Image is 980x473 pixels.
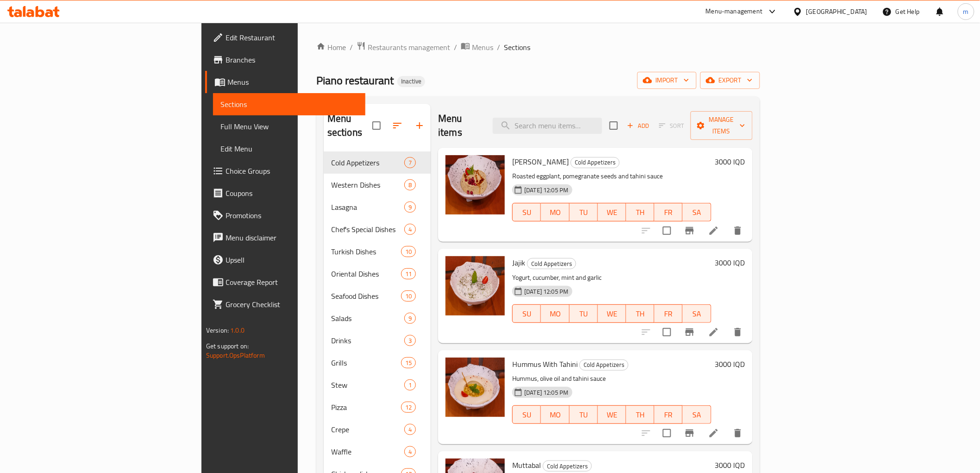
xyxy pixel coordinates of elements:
[331,202,404,213] span: Lasagna
[571,157,620,168] div: Cold Appetizers
[331,313,404,324] span: Salads
[541,203,569,221] button: MO
[324,174,431,196] div: Western Dishes8
[405,381,415,390] span: 1
[324,263,431,285] div: Oriental Dishes11
[404,335,416,346] div: items
[708,327,719,338] a: Edit menu item
[324,441,431,463] div: Waffle4
[405,314,415,323] span: 9
[626,120,651,131] span: Add
[579,359,628,371] div: Cold Appetizers
[331,335,404,346] div: Drinks
[658,408,679,422] span: FR
[402,359,415,367] span: 15
[630,307,651,321] span: TH
[324,151,431,174] div: Cold Appetizers7
[205,204,365,227] a: Promotions
[368,42,450,53] span: Restaurants management
[405,181,415,189] span: 8
[454,42,457,53] li: /
[324,374,431,396] div: Stew1
[626,304,654,323] button: TH
[205,71,365,93] a: Menus
[331,402,401,413] span: Pizza
[405,225,415,234] span: 4
[331,179,404,190] span: Western Dishes
[570,304,598,323] button: TU
[331,224,404,235] span: Chef's Special Dishes
[570,405,598,424] button: TU
[324,418,431,441] div: Crepe4
[653,119,691,133] span: Select section first
[386,114,408,137] span: Sort sections
[205,160,365,182] a: Choice Groups
[700,72,760,89] button: export
[226,165,358,177] span: Choice Groups
[227,76,358,88] span: Menus
[626,405,654,424] button: TH
[516,307,537,321] span: SU
[637,72,697,89] button: import
[512,272,711,284] p: Yogurt, cucumber, mint and garlic
[461,41,493,53] a: Menus
[691,111,753,140] button: Manage items
[213,93,365,115] a: Sections
[512,458,541,472] span: Muttabal
[401,246,416,257] div: items
[686,307,707,321] span: SA
[580,359,628,370] span: Cold Appetizers
[521,287,572,296] span: [DATE] 12:05 PM
[206,324,229,336] span: Version:
[404,424,416,435] div: items
[404,224,416,235] div: items
[598,405,626,424] button: WE
[683,203,711,221] button: SA
[545,307,565,321] span: MO
[715,459,745,472] h6: 3000 IQD
[401,402,416,413] div: items
[331,357,401,368] span: Grills
[706,6,763,17] div: Menu-management
[571,157,619,168] span: Cold Appetizers
[402,270,415,278] span: 11
[545,408,565,422] span: MO
[331,268,401,279] div: Oriental Dishes
[367,116,386,135] span: Select all sections
[604,116,623,135] span: Select section
[512,170,711,182] p: Roasted eggplant, pomegranate seeds and tahini sauce
[226,254,358,265] span: Upsell
[623,119,653,133] button: Add
[401,268,416,279] div: items
[206,349,265,361] a: Support.OpsPlatform
[404,446,416,457] div: items
[324,396,431,418] div: Pizza12
[205,271,365,293] a: Coverage Report
[654,203,683,221] button: FR
[397,76,425,87] div: Inactive
[678,220,701,242] button: Branch-specific-item
[324,329,431,352] div: Drinks3
[658,206,679,219] span: FR
[521,186,572,195] span: [DATE] 12:05 PM
[401,290,416,302] div: items
[512,155,569,169] span: [PERSON_NAME]
[446,256,505,315] img: Jajik
[626,203,654,221] button: TH
[405,448,415,456] span: 4
[678,321,701,343] button: Branch-specific-item
[963,6,969,17] span: m
[324,352,431,374] div: Grills15
[331,290,401,302] div: Seafood Dishes
[404,179,416,190] div: items
[657,322,677,342] span: Select to update
[331,424,404,435] span: Crepe
[512,357,578,371] span: Hummus With Tahini
[516,408,537,422] span: SU
[602,307,622,321] span: WE
[602,206,622,219] span: WE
